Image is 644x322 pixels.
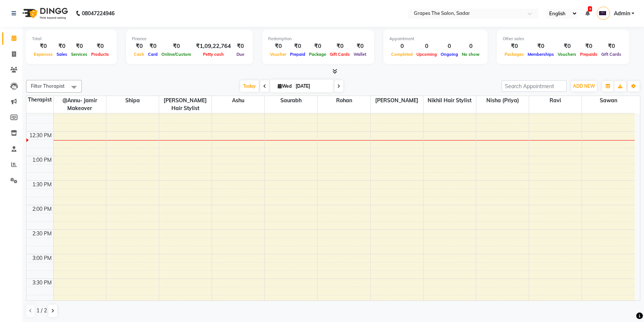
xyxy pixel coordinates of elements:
[460,52,482,57] span: No show
[599,42,623,51] div: ₹0
[502,80,567,92] input: Search Appointment
[328,42,352,51] div: ₹0
[132,52,146,57] span: Cash
[82,3,115,24] b: 08047224946
[55,42,69,51] div: ₹0
[573,83,595,89] span: ADD NEW
[588,6,592,12] span: 9
[32,52,55,57] span: Expenses
[31,83,65,89] span: Filter Therapist
[89,52,111,57] span: Products
[585,10,589,17] a: 9
[556,42,578,51] div: ₹0
[371,96,423,105] span: [PERSON_NAME]
[160,42,193,51] div: ₹0
[597,7,610,20] img: Admin
[268,52,288,57] span: Voucher
[146,42,160,51] div: ₹0
[193,42,234,51] div: ₹1,09,22,764
[503,36,623,42] div: Other sales
[201,52,226,57] span: Petty cash
[526,52,556,57] span: Memberships
[529,96,582,105] span: ravi
[503,52,526,57] span: Packages
[439,52,460,57] span: Ongoing
[265,96,317,105] span: saurabh
[389,52,415,57] span: Completed
[503,42,526,51] div: ₹0
[268,42,288,51] div: ₹0
[69,52,89,57] span: Services
[526,42,556,51] div: ₹0
[32,36,111,42] div: Total
[159,96,212,113] span: [PERSON_NAME] hair stylist
[31,205,53,213] div: 2:00 PM
[106,96,159,105] span: shipa
[234,42,247,51] div: ₹0
[276,83,293,89] span: Wed
[424,96,476,105] span: Nikhil Hair stylist
[389,42,415,51] div: 0
[415,52,439,57] span: Upcoming
[55,52,69,57] span: Sales
[31,254,53,262] div: 3:00 PM
[268,36,368,42] div: Redemption
[578,42,599,51] div: ₹0
[328,52,352,57] span: Gift Cards
[31,156,53,164] div: 1:00 PM
[235,52,246,57] span: Due
[307,52,328,57] span: Package
[415,42,439,51] div: 0
[614,10,630,17] span: Admin
[89,42,111,51] div: ₹0
[476,96,529,105] span: nisha (priya)
[293,81,331,92] input: 2025-09-03
[240,80,259,92] span: Today
[36,307,47,315] span: 1 / 2
[460,42,482,51] div: 0
[28,132,53,139] div: 12:30 PM
[288,42,307,51] div: ₹0
[212,96,264,105] span: ashu
[318,96,370,105] span: rohan
[439,42,460,51] div: 0
[31,181,53,189] div: 1:30 PM
[389,36,482,42] div: Appointment
[31,279,53,287] div: 3:30 PM
[54,96,106,113] span: @Annu- jamir makeover
[32,42,55,51] div: ₹0
[556,52,578,57] span: Vouchers
[571,81,597,91] button: ADD NEW
[288,52,307,57] span: Prepaid
[146,52,160,57] span: Card
[132,42,146,51] div: ₹0
[31,230,53,238] div: 2:30 PM
[578,52,599,57] span: Prepaids
[352,42,368,51] div: ₹0
[307,42,328,51] div: ₹0
[26,96,53,104] div: Therapist
[599,52,623,57] span: Gift Cards
[160,52,193,57] span: Online/Custom
[132,36,247,42] div: Finance
[352,52,368,57] span: Wallet
[69,42,89,51] div: ₹0
[19,3,70,24] img: logo
[582,96,635,105] span: sawan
